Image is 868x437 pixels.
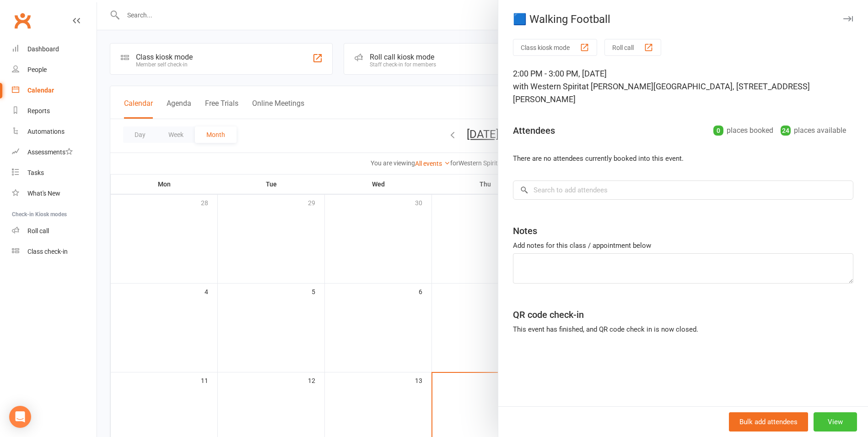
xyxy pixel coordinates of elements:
div: Add notes for this class / appointment below [513,240,853,251]
input: Search to add attendees [513,180,853,200]
div: Attendees [513,124,555,137]
div: QR code check-in [513,308,584,321]
a: Roll call [12,221,97,241]
div: Calendar [27,87,54,94]
div: Automations [27,128,65,135]
a: Class kiosk mode [12,241,97,262]
div: 2:00 PM - 3:00 PM, [DATE] [513,67,853,106]
div: places available [781,124,846,137]
span: with Western Spirit [513,82,582,91]
div: Reports [27,107,50,115]
div: places booked [713,124,773,137]
div: 24 [781,126,791,136]
div: Dashboard [27,45,59,53]
a: Assessments [12,142,97,163]
div: What's New [27,190,60,197]
div: Notes [513,224,537,237]
div: People [27,66,47,73]
button: Class kiosk mode [513,39,597,56]
div: Assessments [27,148,73,156]
button: Roll call [604,39,661,56]
div: Open Intercom Messenger [9,406,31,428]
a: Tasks [12,163,97,183]
li: There are no attendees currently booked into this event. [513,153,853,164]
a: Dashboard [12,39,97,60]
div: Tasks [27,169,44,176]
span: at [PERSON_NAME][GEOGRAPHIC_DATA], [STREET_ADDRESS][PERSON_NAME] [513,82,810,104]
a: Reports [12,101,97,121]
div: 0 [713,126,723,136]
a: Calendar [12,80,97,101]
button: Bulk add attendees [729,412,808,432]
div: Class check-in [27,248,68,255]
button: View [814,412,857,432]
a: Clubworx [11,9,34,32]
div: This event has finished, and QR code check in is now closed. [513,324,853,335]
a: People [12,60,97,80]
div: 🟦 Walking Football [498,13,868,26]
a: Automations [12,121,97,142]
div: Roll call [27,227,49,235]
a: What's New [12,183,97,204]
